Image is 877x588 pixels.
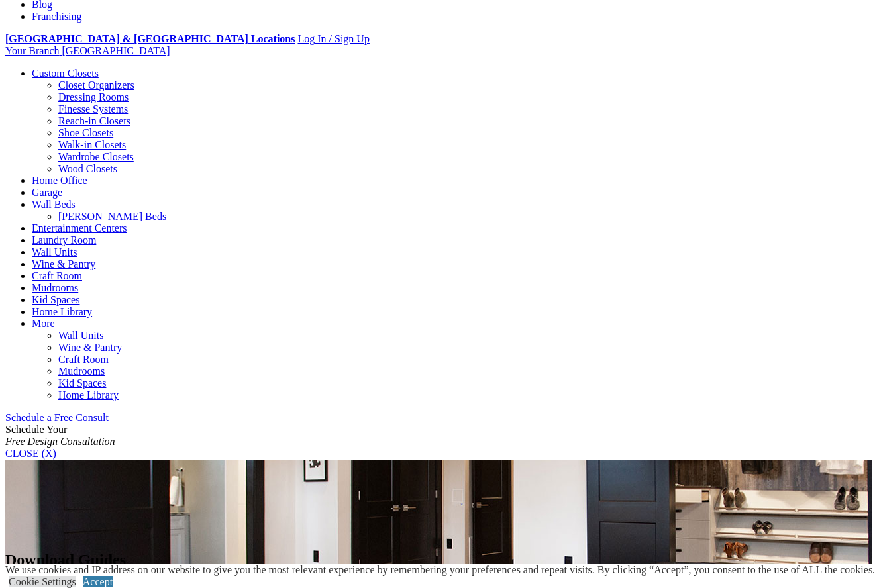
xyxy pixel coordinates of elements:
a: Kid Spaces [32,294,79,305]
a: [GEOGRAPHIC_DATA] & [GEOGRAPHIC_DATA] Locations [5,33,295,44]
a: Walk-in Closets [58,139,126,150]
a: Closet Organizers [58,79,134,91]
a: Reach-in Closets [58,115,130,126]
div: We use cookies and IP address on our website to give you the most relevant experience by remember... [5,564,875,576]
a: Wine & Pantry [58,342,122,353]
a: Home Library [58,389,119,401]
a: Entertainment Centers [32,222,127,234]
a: Franchising [32,11,82,22]
a: Garage [32,187,62,198]
a: Custom Closets [32,68,99,79]
a: Schedule a Free Consult (opens a dropdown menu) [5,412,109,423]
a: Home Library [32,306,92,317]
span: Schedule Your [5,424,115,447]
a: Craft Room [58,354,109,365]
a: Shoe Closets [58,127,113,138]
a: Mudrooms [58,366,105,377]
a: Your Branch [GEOGRAPHIC_DATA] [5,45,170,56]
a: Wardrobe Closets [58,151,134,162]
span: Your Branch [5,45,59,56]
a: Laundry Room [32,234,96,246]
a: Log In / Sign Up [297,33,369,44]
a: Dressing Rooms [58,91,129,103]
em: Free Design Consultation [5,436,115,447]
a: [PERSON_NAME] Beds [58,211,166,222]
a: Kid Spaces [58,377,106,389]
h1: Download Guides [5,551,872,569]
a: Accept [83,576,113,587]
a: Finesse Systems [58,103,128,115]
a: Cookie Settings [9,576,76,587]
a: Craft Room [32,270,82,281]
a: Home Office [32,175,87,186]
a: Wood Closets [58,163,117,174]
a: Wall Units [58,330,103,341]
a: CLOSE (X) [5,448,56,459]
span: [GEOGRAPHIC_DATA] [62,45,170,56]
a: Wine & Pantry [32,258,95,269]
a: Wall Units [32,246,77,258]
a: Mudrooms [32,282,78,293]
a: More menu text will display only on big screen [32,318,55,329]
a: Wall Beds [32,199,76,210]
